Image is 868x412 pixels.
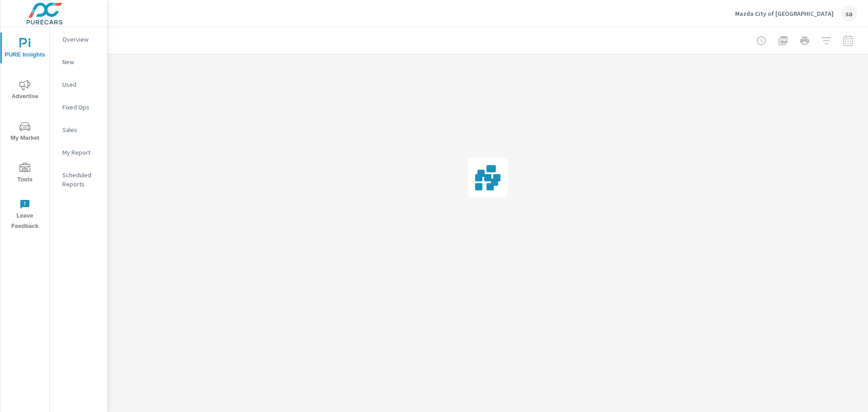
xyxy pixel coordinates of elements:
p: Fixed Ops [62,103,100,112]
div: Overview [50,33,107,46]
p: Mazda City of [GEOGRAPHIC_DATA] [735,9,834,18]
span: My Market [3,121,47,143]
span: Advertise [3,80,47,102]
span: Leave Feedback [3,199,47,232]
div: sa [841,5,857,22]
p: Used [62,80,100,89]
div: Fixed Ops [50,100,107,114]
div: My Report [50,146,107,159]
div: New [50,55,107,69]
p: New [62,57,100,66]
p: Scheduled Reports [62,170,100,189]
div: Sales [50,123,107,137]
p: Sales [62,125,100,134]
p: My Report [62,148,100,157]
div: nav menu [0,27,49,235]
p: Overview [62,35,100,44]
span: Tools [3,163,47,185]
span: PURE Insights [3,38,47,60]
div: Scheduled Reports [50,168,107,191]
div: Used [50,78,107,91]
